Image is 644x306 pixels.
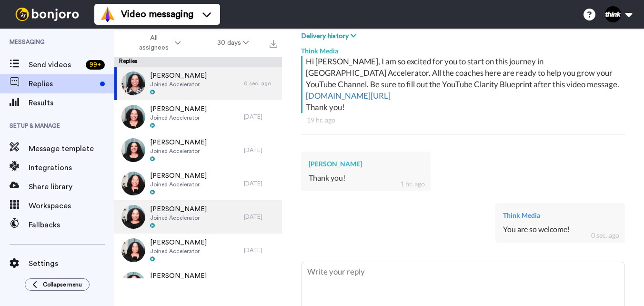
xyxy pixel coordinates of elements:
button: 30 days [199,34,267,51]
span: All assignees [134,33,173,52]
div: Think Media [503,211,617,220]
span: Joined Accelerator [150,147,207,155]
span: Joined Accelerator [150,214,207,222]
span: [PERSON_NAME] [150,104,207,114]
span: Replies [29,78,96,90]
a: [PERSON_NAME]Joined Accelerator0 sec. ago [114,67,282,100]
span: Settings [29,258,114,269]
span: Joined Accelerator [150,247,207,255]
div: 1 hr. ago [400,179,425,189]
img: a207904d-bebe-481d-8b2a-a53d62c9fca6-thumb.jpg [121,105,145,129]
span: [PERSON_NAME] [150,271,207,281]
a: [PERSON_NAME]Joined Accelerator[DATE] [114,167,282,200]
img: d30dcb55-ba2e-4af1-9d70-c2593d3bba0f-thumb.jpg [121,172,145,195]
div: Thank you! [309,173,423,184]
div: 0 sec. ago [591,231,619,240]
div: You are so welcome! [503,224,617,235]
span: Integrations [29,162,114,173]
button: All assignees [116,30,199,56]
div: [DATE] [244,213,277,221]
span: Workspaces [29,200,114,212]
img: 9ce6c3d0-584f-4d87-83db-a9d923a85798-thumb.jpg [121,238,145,262]
img: export.svg [270,40,277,48]
div: Hi [PERSON_NAME], I am so excited for you to start on this journey in [GEOGRAPHIC_DATA] Accelerat... [306,56,623,113]
button: Export all results that match these filters now. [267,36,280,50]
span: Message template [29,143,114,154]
a: [PERSON_NAME]Joined Accelerator[DATE] [114,100,282,133]
img: 4cce0a0e-67f1-4681-a0ee-ab7958f2d20b-thumb.jpg [121,205,145,229]
button: Collapse menu [25,278,90,291]
span: Video messaging [121,8,193,21]
a: [PERSON_NAME]Joined Accelerator[DATE] [114,133,282,167]
div: [DATE] [244,246,277,254]
span: Joined Accelerator [150,81,207,88]
img: c00f59ad-26b4-43ba-adbe-24d2da1fc475-thumb.jpg [121,272,145,296]
span: [PERSON_NAME] [150,204,207,214]
a: [DOMAIN_NAME][URL] [306,91,391,101]
div: [DATE] [244,180,277,187]
div: 19 hr. ago [307,115,619,125]
img: 84452aab-c71d-4a38-9f8f-1f9e4b4aca22-thumb.jpg [121,71,145,95]
a: [PERSON_NAME]Joined Accelerator[DATE] [114,200,282,234]
span: [PERSON_NAME] [150,171,207,181]
span: Results [29,97,114,109]
div: [DATE] [244,113,277,121]
a: [PERSON_NAME]Joined Accelerator[DATE] [114,234,282,267]
div: 99 + [86,60,105,70]
button: Delivery history [301,31,359,41]
img: fd6583ab-1204-4549-ade4-6adcafbcf269-thumb.jpg [121,138,145,162]
span: [PERSON_NAME] [150,71,207,81]
span: Joined Accelerator [150,114,207,122]
div: [PERSON_NAME] [309,159,423,169]
span: Share library [29,181,114,193]
span: Collapse menu [43,281,82,288]
img: bj-logo-header-white.svg [11,8,83,21]
span: [PERSON_NAME] [150,138,207,147]
img: vm-color.svg [100,7,115,22]
div: [DATE] [244,146,277,154]
div: Replies [114,57,282,67]
span: Joined Accelerator [150,181,207,188]
span: Send videos [29,59,82,71]
div: 0 sec. ago [244,80,277,87]
span: [PERSON_NAME] [150,238,207,247]
a: [PERSON_NAME]Joined Accelerator[DATE] [114,267,282,300]
span: Fallbacks [29,219,114,231]
div: Think Media [301,41,625,56]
